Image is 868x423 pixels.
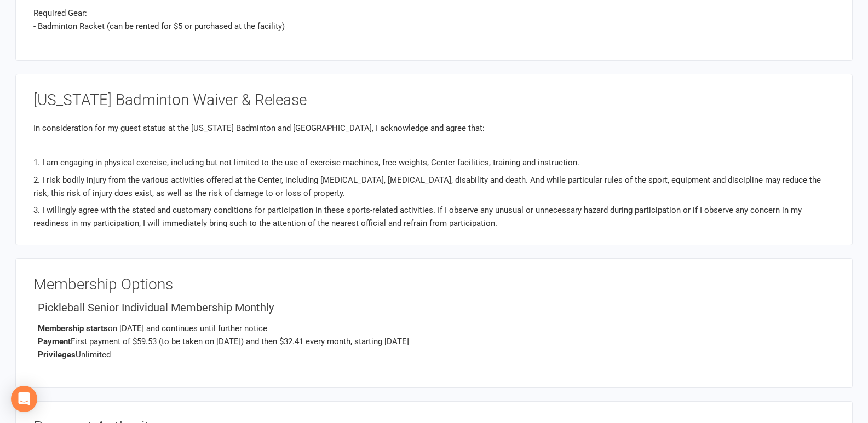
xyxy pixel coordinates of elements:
[33,7,835,20] div: Required Gear:
[11,386,37,412] div: Open Intercom Messenger
[38,302,835,314] h4: Pickleball Senior Individual Membership Monthly
[33,20,835,33] div: - Badminton Racket (can be rented for $5 or purchased at the facility)
[15,74,853,245] signed-waiver-collapsible-panel: waiver.signed_waiver_form_attributes.waiver_release_title
[38,337,71,346] strong: Payment
[38,350,76,360] strong: Privileges
[38,323,108,333] strong: Membership starts
[33,276,835,293] h3: Membership Options
[33,204,835,230] p: 3. I willingly agree with the stated and customary conditions for participation in these sports-r...
[38,322,835,361] p: on [DATE] and continues until further notice First payment of $59.53 (to be taken on [DATE]) and ...
[33,121,835,135] p: In consideration for my guest status at the [US_STATE] Badminton and [GEOGRAPHIC_DATA], I acknowl...
[33,173,835,200] p: 2. I risk bodily injury from the various activities offered at the Center, including [MEDICAL_DAT...
[33,156,835,169] p: 1. I am engaging in physical exercise, including but not limited to the use of exercise machines,...
[33,92,835,109] h3: [US_STATE] Badminton Waiver & Release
